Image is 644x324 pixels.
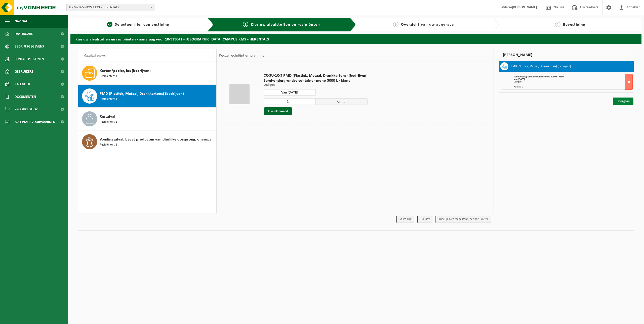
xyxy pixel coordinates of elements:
[15,65,33,78] span: Gebruikers
[15,40,44,53] span: Bedrijfsgegevens
[264,89,316,96] input: Selecteer datum
[78,130,216,153] button: Voedingsafval, bevat producten van dierlijke oorsprong, onverpakt, categorie 3 Recipiënten: 1
[264,73,368,78] span: CR-SU-1C-5 PMD (Plastiek, Metaal, Drankkartons) (bedrijven)
[613,98,633,105] a: Doorgaan
[15,90,36,103] span: Documenten
[100,68,151,74] span: Karton/papier, los (bedrijven)
[100,136,215,143] span: Voedingsafval, bevat producten van dierlijke oorsprong, onverpakt, categorie 3
[15,15,30,28] span: Navigatie
[511,62,571,70] h3: PMD (Plastiek, Metaal, Drankkartons) (bedrijven)
[78,62,216,85] button: Karton/papier, los (bedrijven) Recipiënten: 1
[100,97,117,102] span: Recipiënten: 1
[67,4,154,11] span: 10-747365 - KOSH 123 - HERENTALS
[435,216,491,223] li: Tijdelijk niet toegestaan/période limitée
[15,116,55,128] span: Acceptatievoorwaarden
[115,23,169,27] span: Selecteer hier een vestiging
[514,81,633,83] div: Ledigen
[316,98,368,105] span: Aantal
[78,85,216,108] button: PMD (Plastiek, Metaal, Drankkartons) (bedrijven) Recipiënten: 1
[264,78,368,83] span: Semi-ondergrondse container mono 5000 L - klant
[251,23,320,27] span: Kies uw afvalstoffen en recipiënten
[78,108,216,130] button: Restafval Recipiënten: 1
[15,28,33,40] span: Dashboard
[393,22,398,27] span: 3
[66,4,154,11] span: 10-747365 - KOSH 123 - HERENTALS
[100,114,115,120] span: Restafval
[15,53,44,65] span: Contactpersonen
[15,78,30,90] span: Kalender
[70,34,641,44] h2: Kies uw afvalstoffen en recipiënten - aanvraag voor 10-939041 - [GEOGRAPHIC_DATA] CAMPUS KMS - HE...
[264,83,368,87] p: Ledigen
[499,49,634,61] div: [PERSON_NAME]
[243,22,248,27] span: 2
[401,23,454,27] span: Overzicht van uw aanvraag
[15,103,37,116] span: Product Shop
[417,216,432,223] li: Holiday
[107,22,112,27] span: 1
[512,6,537,9] strong: [PERSON_NAME]
[100,91,184,97] span: PMD (Plastiek, Metaal, Drankkartons) (bedrijven)
[81,52,214,59] input: Materiaal zoeken
[514,78,525,81] strong: Van [DATE]
[264,107,292,115] button: In winkelmand
[514,86,633,88] div: Aantal: 1
[217,49,267,62] div: Keuze recipiënt en planning
[514,75,564,78] span: Semi-ondergrondse container mono 5000 L - klant
[73,22,203,28] a: 1Selecteer hier een vestiging
[100,143,117,147] span: Recipiënten: 1
[396,216,414,223] li: Vaste dag
[100,120,117,124] span: Recipiënten: 1
[555,22,560,27] span: 4
[563,23,585,27] span: Bevestiging
[100,74,117,79] span: Recipiënten: 1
